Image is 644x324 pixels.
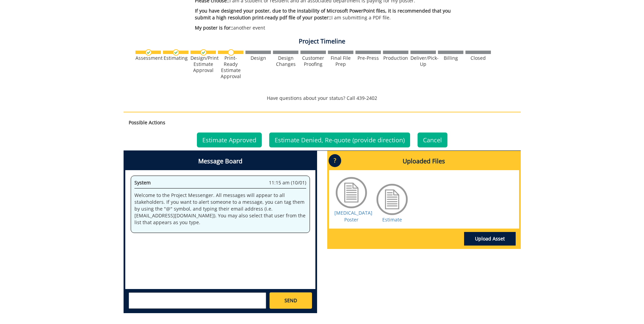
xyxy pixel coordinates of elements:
div: Estimating [163,55,188,61]
p: ? [329,154,341,167]
span: SEND [284,297,297,304]
h4: Message Board [125,152,315,170]
span: My poster is for:: [195,24,233,31]
a: Estimate Denied, Re-quote (provide direction) [269,132,410,147]
a: Estimate Approved [197,132,262,147]
div: Deliver/Pick-Up [410,55,436,67]
span: System [134,179,151,186]
div: Design [245,55,271,61]
div: Assessment [135,55,161,61]
a: Estimate [382,216,402,223]
a: [MEDICAL_DATA] Poster [334,210,372,223]
p: I am submitting a PDF file. [195,7,461,21]
h4: Project Timeline [124,38,521,45]
p: Welcome to the Project Messenger. All messages will appear to all stakeholders. If you want to al... [134,192,306,226]
div: Design Changes [273,55,298,67]
a: SEND [270,292,312,309]
p: Have questions about your status? Call 439-2402 [124,95,521,102]
img: checkmark [200,49,207,56]
a: Upload Asset [464,232,516,246]
img: checkmark [145,49,152,56]
div: Final File Prep [328,55,353,67]
div: Pre-Press [355,55,381,61]
strong: Possible Actions [129,119,165,126]
textarea: messageToSend [129,292,266,309]
img: checkmark [173,49,179,56]
a: Cancel [418,132,447,147]
div: Billing [438,55,463,61]
span: 11:15 am (10/01) [269,179,306,186]
div: Production [383,55,408,61]
span: If you have designed your poster, due to the instability of Microsoft PowerPoint files, it is rec... [195,7,451,21]
div: Print-Ready Estimate Approval [218,55,243,79]
div: Design/Print Estimate Approval [190,55,216,73]
img: no [228,49,234,56]
p: another event [195,24,461,31]
div: Closed [465,55,491,61]
h4: Uploaded Files [329,152,519,170]
div: Customer Proofing [300,55,326,67]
